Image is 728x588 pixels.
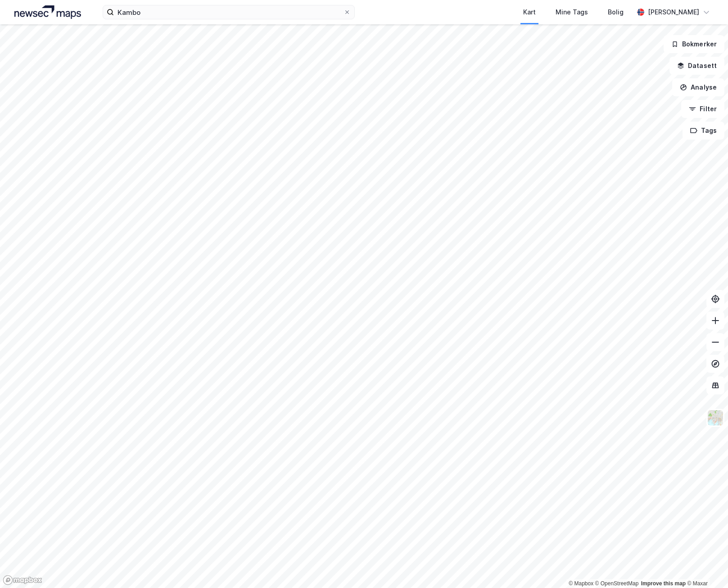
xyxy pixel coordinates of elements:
img: logo.a4113a55bc3d86da70a041830d287a7e.svg [14,5,81,19]
button: Analyse [672,78,724,96]
div: [PERSON_NAME] [648,7,699,18]
button: Datasett [669,57,724,75]
div: Mine Tags [556,7,588,18]
a: OpenStreetMap [595,580,639,587]
input: Søk på adresse, matrikkel, gårdeiere, leietakere eller personer [114,5,344,19]
button: Tags [683,122,724,140]
iframe: Chat Widget [683,545,728,588]
a: Mapbox [569,580,593,587]
a: Improve this map [641,580,686,587]
a: Mapbox homepage [3,575,42,585]
button: Filter [681,100,724,118]
button: Bokmerker [664,35,724,53]
div: Bolig [608,7,624,18]
div: Kart [523,7,536,18]
img: Z [707,409,724,426]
